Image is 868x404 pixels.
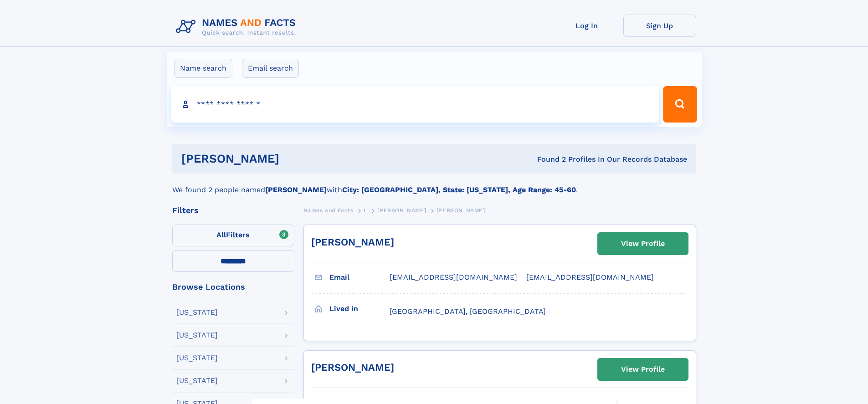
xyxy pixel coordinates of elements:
[342,185,576,194] b: City: [GEOGRAPHIC_DATA], State: [US_STATE], Age Range: 45-60
[526,273,654,281] span: [EMAIL_ADDRESS][DOMAIN_NAME]
[303,205,354,216] a: Names and Facts
[364,205,367,216] a: L
[329,301,390,317] h3: Lived in
[171,86,659,123] input: search input
[216,230,226,239] span: All
[311,236,394,248] a: [PERSON_NAME]
[408,154,687,164] div: Found 2 Profiles In Our Records Database
[623,15,696,37] a: Sign Up
[242,59,299,78] label: Email search
[176,377,218,384] div: [US_STATE]
[172,15,303,39] img: Logo Names and Facts
[181,153,408,164] h1: [PERSON_NAME]
[598,233,688,255] a: View Profile
[176,309,218,316] div: [US_STATE]
[172,283,294,291] div: Browse Locations
[172,206,294,215] div: Filters
[265,185,327,194] b: [PERSON_NAME]
[377,205,426,216] a: [PERSON_NAME]
[550,15,623,37] a: Log In
[311,362,394,373] a: [PERSON_NAME]
[174,59,232,78] label: Name search
[176,354,218,362] div: [US_STATE]
[663,86,697,123] button: Search Button
[621,233,665,254] div: View Profile
[176,332,218,339] div: [US_STATE]
[329,270,390,285] h3: Email
[437,207,485,214] span: [PERSON_NAME]
[172,225,294,246] label: Filters
[390,273,517,281] span: [EMAIL_ADDRESS][DOMAIN_NAME]
[172,174,696,195] div: We found 2 people named with .
[364,207,367,214] span: L
[377,207,426,214] span: [PERSON_NAME]
[390,307,546,316] span: [GEOGRAPHIC_DATA], [GEOGRAPHIC_DATA]
[621,359,665,380] div: View Profile
[598,358,688,380] a: View Profile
